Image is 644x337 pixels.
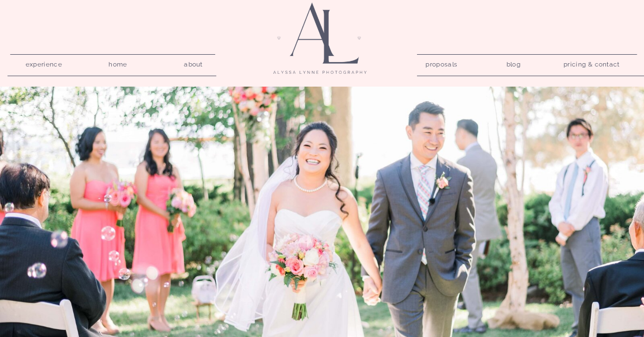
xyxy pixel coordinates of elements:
a: proposals [425,58,456,68]
a: about [178,58,209,68]
a: pricing & contact [559,58,624,73]
a: experience [18,58,69,68]
a: home [102,58,133,68]
a: blog [498,58,529,68]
